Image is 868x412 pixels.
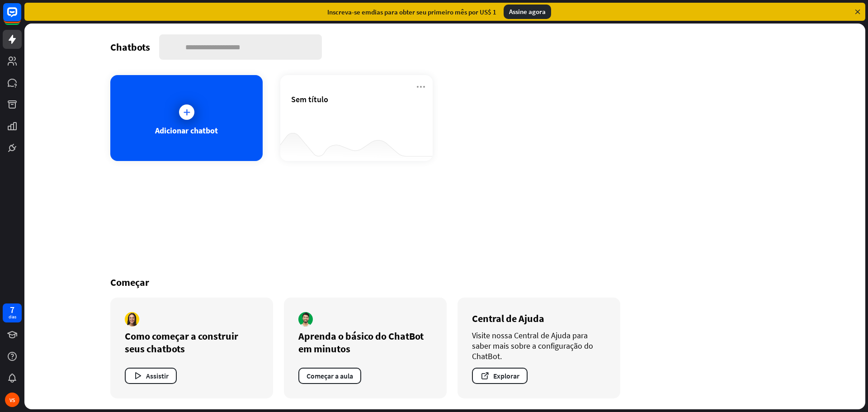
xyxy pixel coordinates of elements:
[509,7,546,16] font: Assine agora
[110,276,149,289] font: Começar
[307,371,353,380] font: Começar a aula
[155,125,218,136] font: Adicionar chatbot
[298,312,313,327] img: autor
[493,371,519,380] font: Explorar
[298,330,424,355] font: Aprenda o básico do ChatBot em minutos
[291,94,328,104] span: Sem título
[371,8,496,16] font: dias para obter seu primeiro mês por US$ 1
[327,8,371,16] font: Inscreva-se em
[125,368,177,384] button: Assistir
[9,314,16,320] font: dias
[146,371,169,380] font: Assistir
[472,368,528,384] button: Explorar
[125,330,238,355] font: Como começar a construir seus chatbots
[298,368,361,384] button: Começar a aula
[125,312,139,327] img: autor
[3,303,22,322] a: 7 dias
[472,330,593,361] font: Visite nossa Central de Ajuda para saber mais sobre a configuração do ChatBot.
[472,312,544,325] font: Central de Ajuda
[7,4,34,31] button: Abra o widget de bate-papo do LiveChat
[9,397,15,403] font: VS
[110,41,150,53] font: Chatbots
[10,304,14,315] font: 7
